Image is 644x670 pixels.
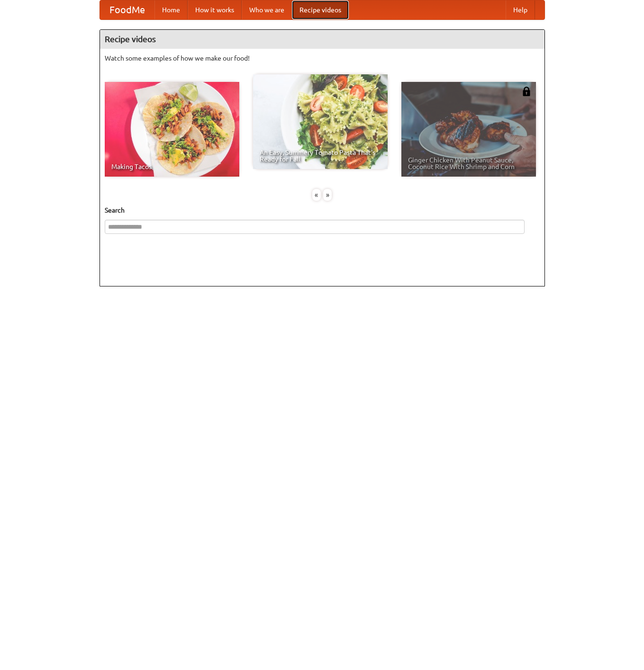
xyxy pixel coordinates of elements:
span: An Easy, Summery Tomato Pasta That's Ready for Fall [260,149,381,162]
a: Who we are [242,0,292,19]
img: 483408.png [522,87,531,96]
div: » [323,189,332,201]
a: Recipe videos [292,0,349,19]
h5: Search [105,205,540,215]
h4: Recipe videos [100,30,544,49]
a: Help [506,0,535,19]
a: Home [154,0,188,19]
a: Making Tacos [105,82,239,177]
a: How it works [188,0,242,19]
span: Making Tacos [111,163,233,170]
a: An Easy, Summery Tomato Pasta That's Ready for Fall [253,74,388,169]
div: « [312,189,321,201]
a: FoodMe [100,0,154,19]
p: Watch some examples of how we make our food! [105,54,540,63]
